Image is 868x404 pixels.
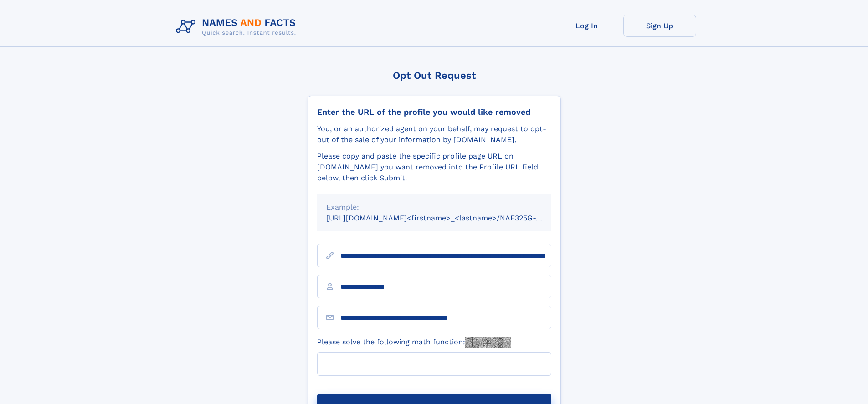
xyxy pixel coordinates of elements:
[317,151,551,184] div: Please copy and paste the specific profile page URL on [DOMAIN_NAME] you want removed into the Pr...
[172,15,303,39] img: Logo Names and Facts
[623,15,696,37] a: Sign Up
[317,123,551,145] div: You, or an authorized agent on your behalf, may request to opt-out of the sale of your informatio...
[326,202,542,213] div: Example:
[317,107,551,117] div: Enter the URL of the profile you would like removed
[308,70,561,81] div: Opt Out Request
[326,214,569,222] small: [URL][DOMAIN_NAME]<firstname>_<lastname>/NAF325G-xxxxxxxx
[317,337,511,348] label: Please solve the following math function:
[550,15,623,37] a: Log In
